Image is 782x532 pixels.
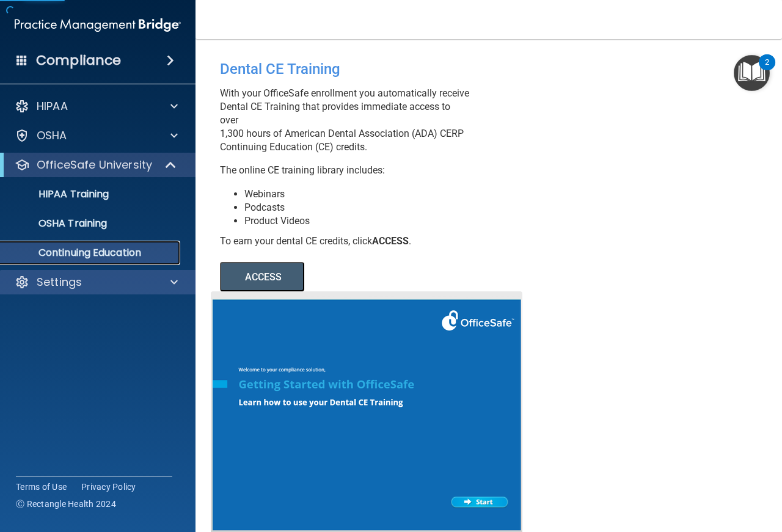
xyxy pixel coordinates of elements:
b: ACCESS [372,235,409,247]
a: Privacy Policy [81,481,136,493]
img: PMB logo [15,13,181,37]
li: Webinars [244,188,470,201]
button: Open Resource Center, 2 new notifications [734,55,770,91]
p: HIPAA [37,99,68,114]
p: Continuing Education [8,247,175,259]
a: OSHA [15,128,178,143]
a: OfficeSafe University [15,158,177,172]
div: Dental CE Training [220,51,470,87]
iframe: Drift Widget Chat Controller [571,445,767,494]
div: To earn your dental CE credits, click . [220,235,470,248]
span: Ⓒ Rectangle Health 2024 [16,498,116,510]
li: Product Videos [244,214,470,228]
h4: Compliance [36,52,121,69]
li: Podcasts [244,201,470,214]
a: Settings [15,275,178,290]
p: HIPAA Training [8,188,109,200]
p: OSHA [37,128,67,143]
a: HIPAA [15,99,178,114]
a: ACCESS [220,273,554,282]
button: ACCESS [220,262,304,291]
p: OSHA Training [8,217,107,230]
p: The online CE training library includes: [220,164,470,177]
p: Settings [37,275,82,290]
a: Terms of Use [16,481,67,493]
p: With your OfficeSafe enrollment you automatically receive Dental CE Training that provides immedi... [220,87,470,154]
div: 2 [765,62,769,78]
p: OfficeSafe University [37,158,152,172]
